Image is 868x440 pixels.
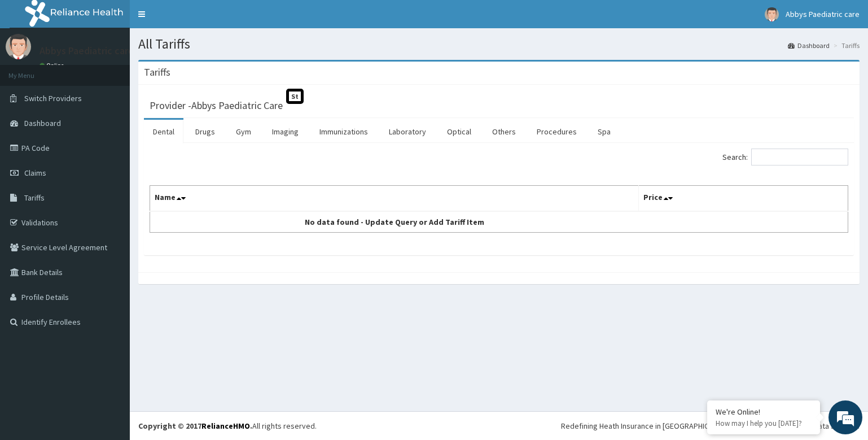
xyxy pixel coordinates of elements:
[831,41,860,50] li: Tariffs
[144,120,183,143] a: Dental
[138,421,252,431] strong: Copyright © 2017 .
[528,120,586,143] a: Procedures
[150,211,639,233] td: No data found - Update Query or Add Tariff Item
[589,120,620,143] a: Spa
[263,120,308,143] a: Imaging
[144,67,170,77] h3: Tariffs
[722,149,848,165] label: Search:
[201,421,250,431] a: RelianceHMO
[786,9,860,19] span: Abbys Paediatric care
[24,168,46,178] span: Claims
[150,186,639,212] th: Name
[6,34,31,59] img: User Image
[483,120,525,143] a: Others
[130,411,868,440] footer: All rights reserved.
[765,7,779,21] img: User Image
[286,89,304,104] span: St
[380,120,435,143] a: Laboratory
[716,419,812,428] p: How may I help you today?
[24,93,82,103] span: Switch Providers
[24,193,45,203] span: Tariffs
[310,120,377,143] a: Immunizations
[138,37,860,51] h1: All Tariffs
[638,186,848,212] th: Price
[40,46,134,56] p: Abbys Paediatric care
[24,118,61,128] span: Dashboard
[788,41,830,50] a: Dashboard
[186,120,224,143] a: Drugs
[40,62,67,69] a: Online
[716,407,812,417] div: We're Online!
[438,120,480,143] a: Optical
[561,420,860,432] div: Redefining Heath Insurance in [GEOGRAPHIC_DATA] using Telemedicine and Data Science!
[227,120,260,143] a: Gym
[751,149,848,165] input: Search:
[150,101,283,111] h3: Provider - Abbys Paediatric Care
